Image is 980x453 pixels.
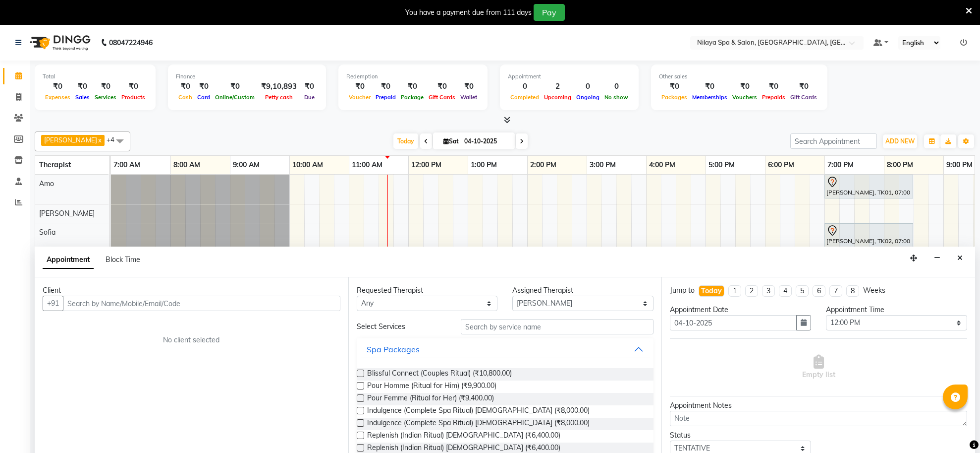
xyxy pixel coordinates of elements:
div: [PERSON_NAME], TK01, 07:00 PM-08:30 PM, Deep Tissue Repair Therapy([DEMOGRAPHIC_DATA]) 90 Min [825,176,912,197]
div: Total [43,72,148,81]
li: 2 [745,285,758,297]
div: ₹0 [788,81,819,92]
a: 11:00 AM [349,158,385,172]
span: Petty cash [263,94,295,101]
span: Wallet [458,94,480,101]
span: Therapist [39,160,71,169]
span: Due [302,94,317,101]
b: 08047224946 [109,29,153,57]
div: ₹0 [659,81,690,92]
a: 9:00 PM [944,158,975,172]
div: ₹0 [373,81,398,92]
div: ₹9,10,893 [257,81,301,92]
a: 4:00 PM [647,158,678,172]
span: [PERSON_NAME] [44,136,97,144]
div: ₹0 [92,81,119,92]
li: 4 [779,285,792,297]
button: Pay [534,4,565,21]
a: 3:00 PM [587,158,618,172]
span: Replenish (Indian Ritual) [DEMOGRAPHIC_DATA] (₹6,400.00) [367,430,560,443]
img: logo [25,29,93,57]
div: 0 [602,81,631,92]
div: [PERSON_NAME], TK02, 07:00 PM-08:30 PM, Deep Tissue Repair Therapy([DEMOGRAPHIC_DATA]) 90 Min [825,225,912,246]
div: ₹0 [760,81,788,92]
span: Package [398,94,426,101]
div: Spa Packages [367,343,420,355]
iframe: chat widget [938,413,970,443]
a: 12:00 PM [409,158,444,172]
div: ₹0 [301,81,318,92]
div: ₹0 [213,81,257,92]
div: Appointment Notes [670,400,967,411]
span: Today [393,133,418,149]
span: ADD NEW [885,137,915,145]
span: Online/Custom [213,94,257,101]
li: 1 [728,285,741,297]
span: Indulgence (Complete Spa Ritual) [DEMOGRAPHIC_DATA] (₹8,000.00) [367,405,590,418]
a: 2:00 PM [528,158,559,172]
div: ₹0 [730,81,760,92]
span: Cash [176,94,195,101]
a: 7:00 AM [111,158,143,172]
div: ₹0 [195,81,213,92]
div: No client selected [66,335,317,345]
span: +4 [107,135,122,143]
div: Status [670,430,811,441]
div: Appointment Date [670,305,811,315]
a: x [97,136,102,144]
div: Select Services [349,322,453,332]
span: Prepaids [760,94,788,101]
div: Appointment [508,72,631,81]
span: Block Time [106,255,140,264]
span: Voucher [346,94,373,101]
li: 5 [796,285,809,297]
div: ₹0 [119,81,148,92]
span: Upcoming [542,94,574,101]
div: ₹0 [690,81,730,92]
input: Search by Name/Mobile/Email/Code [63,296,340,311]
span: Services [92,94,119,101]
span: Products [119,94,148,101]
div: 2 [542,81,574,92]
span: Amo [39,179,54,188]
div: ₹0 [43,81,73,92]
div: Weeks [863,285,885,296]
button: +91 [43,296,63,311]
li: 7 [829,285,842,297]
span: Sales [73,94,92,101]
span: Expenses [43,94,73,101]
li: 6 [813,285,825,297]
div: Client [43,285,340,296]
span: No show [602,94,631,101]
div: Assigned Therapist [512,285,653,296]
div: Appointment Time [826,305,967,315]
a: 7:00 PM [825,158,856,172]
span: Indulgence (Complete Spa Ritual) [DEMOGRAPHIC_DATA] (₹8,000.00) [367,418,590,430]
div: ₹0 [176,81,195,92]
span: Gift Cards [426,94,458,101]
a: 10:00 AM [290,158,326,172]
span: Prepaid [373,94,398,101]
input: 2025-10-04 [461,134,511,149]
div: ₹0 [346,81,373,92]
a: 8:00 AM [171,158,203,172]
div: Other sales [659,72,819,81]
input: Search Appointment [790,133,877,149]
span: Ongoing [574,94,602,101]
span: Appointment [43,251,94,269]
a: 8:00 PM [884,158,916,172]
span: Packages [659,94,690,101]
div: Today [701,286,722,296]
button: Spa Packages [361,340,650,358]
span: Completed [508,94,542,101]
span: Empty list [802,355,835,380]
input: Search by service name [461,319,654,334]
span: Sat [441,137,461,145]
span: Pour Femme (Ritual for Her) (₹9,400.00) [367,393,494,405]
a: 1:00 PM [468,158,499,172]
a: 5:00 PM [706,158,737,172]
div: ₹0 [73,81,92,92]
div: You have a payment due from 111 days [405,7,532,18]
a: 6:00 PM [765,158,797,172]
button: ADD NEW [883,134,917,148]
